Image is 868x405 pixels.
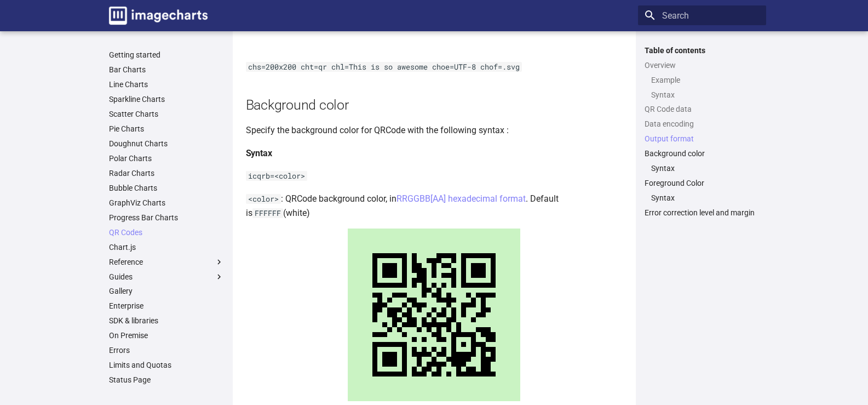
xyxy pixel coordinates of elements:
a: Enterprise [109,301,224,311]
a: Polar Charts [109,153,224,163]
a: Output format [645,134,760,144]
code: icqrb=<color> [246,171,307,181]
nav: Table of contents [638,45,766,218]
code: FFFFFF [252,208,283,218]
img: chart [348,229,520,401]
a: Chart.js [109,242,224,252]
a: Line Charts [109,80,224,90]
code: <color> [246,194,281,204]
label: Guides [109,272,224,282]
a: Syntax [651,164,760,174]
p: Specify the background color for QRCode with the following syntax : [246,123,623,138]
a: QR Code data [645,105,760,115]
a: Getting started [109,50,224,60]
label: Table of contents [638,45,766,55]
label: Reference [109,257,224,267]
a: GraphViz Charts [109,198,224,208]
a: Pie Charts [109,124,224,134]
a: Scatter Charts [109,110,224,119]
a: QR Codes [109,227,224,237]
a: Image-Charts documentation [105,2,212,29]
a: Sparkline Charts [109,95,224,105]
a: Error correction level and margin [645,208,760,218]
a: Bar Charts [109,65,224,75]
a: Data encoding [645,119,760,129]
a: Overview [645,60,760,70]
a: On Premise [109,331,224,341]
a: Progress Bar Charts [109,213,224,223]
p: : QRCode background color, in . Default is (white) [246,192,623,220]
code: chs=200x200 cht=qr chl=This is so awesome choe=UTF-8 chof=.svg [246,62,522,72]
a: Status Page [109,375,224,385]
a: Limits and Quotas [109,361,224,370]
a: Background color [645,149,760,159]
a: Bubble Charts [109,183,224,193]
nav: Foreground Color [645,193,760,203]
a: Doughnut Charts [109,139,224,149]
a: Syntax [651,90,760,100]
a: Radar Charts [109,168,224,178]
input: Search [638,5,766,25]
a: RRGGBB[AA] hexadecimal format [396,193,526,204]
a: Gallery [109,287,224,296]
nav: Background color [645,164,760,174]
a: SDK & libraries [109,316,224,326]
img: logo [109,7,208,25]
a: Example [651,75,760,85]
a: Syntax [651,193,760,203]
h2: Background color [246,95,623,115]
nav: Overview [645,75,760,100]
h4: Syntax [246,146,623,161]
a: Errors [109,346,224,356]
a: Foreground Color [645,179,760,189]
